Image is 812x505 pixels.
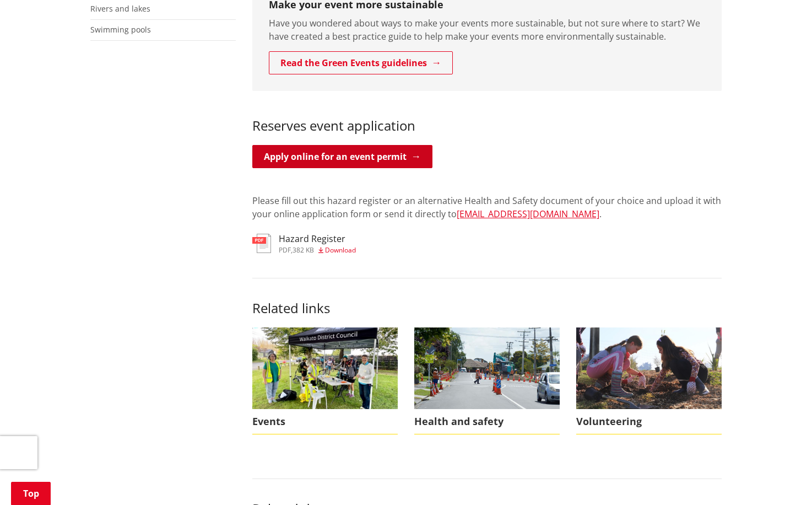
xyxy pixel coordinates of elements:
a: Health and safety Health and safety [414,327,560,435]
h3: Reserves event application [252,102,722,134]
iframe: Messenger Launcher [761,459,801,498]
span: Download [325,245,356,255]
img: volunteer icon [576,327,722,409]
span: 382 KB [293,245,314,255]
img: Te Awa March 2023 [252,327,398,409]
span: Volunteering [576,409,722,434]
a: Top [11,482,51,505]
a: volunteer icon Volunteering [576,327,722,435]
a: Hazard Register pdf,382 KB Download [252,234,356,254]
a: Read the Green Events guidelines [269,51,453,74]
a: [EMAIL_ADDRESS][DOMAIN_NAME] [457,208,599,220]
span: Events [252,409,398,434]
a: Swimming pools [90,24,151,35]
h3: Hazard Register [279,234,356,244]
p: Have you wondered about ways to make your events more sustainable, but not sure where to start? W... [269,17,705,43]
div: Please fill out this hazard register or an alternative Health and Safety document of your choice ... [252,181,722,234]
img: document-pdf.svg [252,234,271,253]
div: , [279,247,356,254]
img: Health and safety [414,327,560,409]
a: Events [252,327,398,435]
h3: Related links [252,278,722,316]
a: Apply online for an event permit [252,145,432,168]
span: pdf [279,245,291,255]
span: Health and safety [414,409,560,434]
a: Rivers and lakes [90,3,150,14]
